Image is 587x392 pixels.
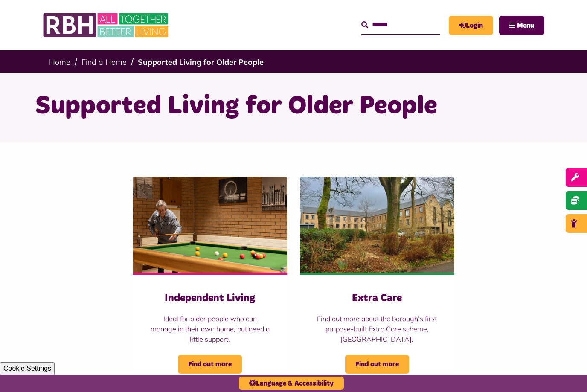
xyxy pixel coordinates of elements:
[43,9,171,42] img: RBH
[499,16,544,35] button: Navigation
[49,57,70,67] a: Home
[317,314,437,344] p: Find out more about the borough’s first purpose-built Extra Care scheme, [GEOGRAPHIC_DATA].
[138,57,264,67] a: Supported Living for Older People
[133,177,287,273] img: SAZMEDIA RBH 23FEB2024 146
[317,292,437,305] h3: Extra Care
[150,314,270,344] p: Ideal for older people who can manage in their own home, but need a little support.
[345,355,409,374] span: Find out more
[150,292,270,305] h3: Independent Living
[549,354,587,392] iframe: Netcall Web Assistant for live chat
[239,377,344,390] button: Language & Accessibility
[81,57,127,67] a: Find a Home
[35,90,552,123] h1: Supported Living for Older People
[300,177,454,273] img: Littleborough February 2024 Colour Edit (6)
[300,177,454,391] a: Extra Care Find out more about the borough’s first purpose-built Extra Care scheme, [GEOGRAPHIC_D...
[449,16,493,35] a: MyRBH
[517,22,534,29] span: Menu
[178,355,242,374] span: Find out more
[133,177,287,391] a: Independent Living Ideal for older people who can manage in their own home, but need a little sup...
